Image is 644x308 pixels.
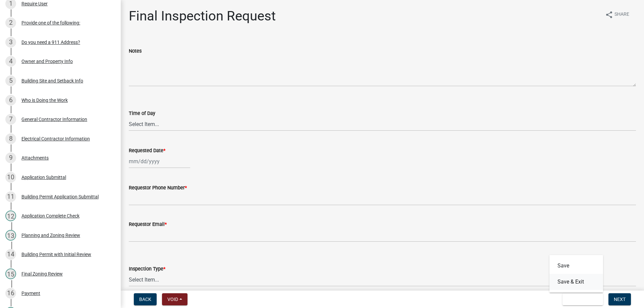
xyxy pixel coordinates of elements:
div: Payment [21,291,40,296]
div: Require User [21,1,48,6]
div: 5 [5,75,16,86]
div: 12 [5,210,16,221]
div: 2 [5,17,16,28]
button: Void [162,293,187,305]
div: Provide one of the following: [21,20,80,25]
div: 15 [5,268,16,279]
div: Application Submittal [21,175,66,180]
div: 8 [5,133,16,144]
label: Time of Day [129,111,155,116]
div: 11 [5,191,16,202]
div: 4 [5,56,16,67]
div: Building Permit with Initial Review [21,252,91,257]
div: Do you need a 911 Address? [21,40,80,45]
label: Inspection Type [129,267,165,271]
div: 16 [5,288,16,299]
button: Save [549,258,603,274]
span: Share [614,11,629,19]
button: Next [608,293,631,305]
div: 13 [5,230,16,241]
label: Requestor Email [129,222,167,227]
div: Save & Exit [549,255,603,293]
span: Save & Exit [568,297,594,302]
div: 7 [5,114,16,125]
span: Next [614,297,626,302]
div: Building Site and Setback Info [21,78,83,83]
button: shareShare [600,8,635,21]
label: Notes [129,49,142,54]
span: Back [139,297,151,302]
div: Final Zoning Review [21,271,63,276]
div: Owner and Property Info [21,59,73,64]
div: Building Permit Application Submittal [21,194,99,199]
div: 14 [5,249,16,260]
div: 10 [5,172,16,183]
div: 6 [5,95,16,106]
h1: Final Inspection Request [129,8,276,24]
div: 9 [5,152,16,163]
div: Application Complete Check [21,213,79,218]
label: Requestor Phone Number [129,186,187,190]
i: share [605,11,613,19]
input: mm/dd/yyyy [129,155,190,168]
div: Planning and Zoning Review [21,233,80,238]
button: Back [134,293,157,305]
button: Save & Exit [549,274,603,290]
label: Requested Date [129,148,165,153]
div: Attachments [21,156,49,160]
span: Void [167,297,178,302]
div: 3 [5,37,16,48]
div: Electrical Contractor Information [21,136,90,141]
div: General Contractor Information [21,117,87,122]
div: Who is Doing the Work [21,98,68,103]
button: Save & Exit [562,293,603,305]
